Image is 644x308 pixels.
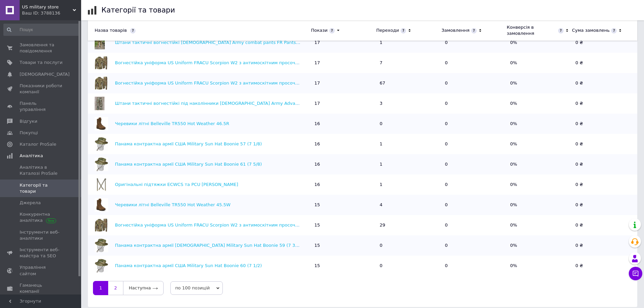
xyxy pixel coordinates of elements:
[20,141,56,147] span: Каталог ProSale
[95,158,108,171] img: Панама контрактна армії США Military Sun Hat Boonie 61 (7 5/8)
[507,53,572,73] td: 0%
[20,211,63,223] span: Конкурентна аналітика
[115,101,407,106] a: Штани тактичні вогнестійкі під наколінники [DEMOGRAPHIC_DATA] Army Advanced combat pants FR Multi...
[311,53,376,73] td: 17
[3,24,80,36] input: Пошук
[311,195,376,215] td: 15
[311,27,328,33] div: Покази
[20,282,63,294] span: Гаманець компанії
[95,97,104,110] img: Штани тактичні вогнестійкі під наколінники US Army Advanced combat pants FR Multicam Small short ...
[376,32,442,53] td: 1
[115,182,238,187] a: Оригінальні підтяжки ECWCS та PCU [PERSON_NAME]
[95,198,108,212] img: Черевики літні Belleville TR550 Hot Weather 45.5W
[572,93,637,114] td: 0 ₴
[376,256,442,276] td: 0
[442,53,507,73] td: 0
[629,267,642,280] button: Чат з покупцем
[20,42,63,54] span: Замовлення та повідомлення
[572,32,637,53] td: 0 ₴
[311,215,376,235] td: 15
[572,256,637,276] td: 0 ₴
[442,134,507,154] td: 0
[572,195,637,215] td: 0 ₴
[376,114,442,134] td: 0
[507,24,556,37] div: Конверсія в замовлення
[20,153,43,159] span: Аналітика
[20,200,41,206] span: Джерела
[507,114,572,134] td: 0%
[376,215,442,235] td: 29
[572,154,637,174] td: 0 ₴
[20,130,38,136] span: Покупці
[22,10,81,16] div: Ваш ID: 3788136
[20,60,63,66] span: Товари та послуги
[572,53,637,73] td: 0 ₴
[115,121,229,126] a: Черевики літні Belleville TR550 Hot Weather 46.5R
[115,60,365,65] a: Вогнестійка уніформа US Uniform FRACU Scorpion W2 з антимоскітним просоченням OCP Medium long (50/5)
[442,174,507,195] td: 0
[572,215,637,235] td: 0 ₴
[507,235,572,256] td: 0%
[20,118,37,124] span: Відгуки
[507,93,572,114] td: 0%
[507,134,572,154] td: 0%
[20,264,63,277] span: Управління сайтом
[311,73,376,93] td: 17
[95,259,108,273] img: Панама контрактна армії США Military Sun Hat Boonie 60 (7 1/2)
[311,32,376,53] td: 17
[311,256,376,276] td: 15
[93,281,108,295] a: 1
[311,154,376,174] td: 16
[20,247,63,259] span: Інструменти веб-майстра та SEO
[108,281,123,295] a: 2
[572,235,637,256] td: 0 ₴
[101,6,175,14] h1: Категорії та товари
[507,154,572,174] td: 0%
[376,154,442,174] td: 1
[20,71,70,77] span: [DEMOGRAPHIC_DATA]
[95,117,108,131] img: Черевики літні Belleville TR550 Hot Weather 46.5R
[311,114,376,134] td: 16
[507,256,572,276] td: 0%
[115,141,262,146] a: Панама контрактна армії США Military Sun Hat Boonie 57 (7 1/8)
[507,195,572,215] td: 0%
[88,27,308,33] div: Назва товарів
[572,134,637,154] td: 0 ₴
[572,114,637,134] td: 0 ₴
[170,281,223,295] span: по 100 позицій
[95,36,105,49] img: Штани тактичні вогнестійкі US Army combat pants FR Pants Multicam Large regular (52/4)
[115,40,363,45] a: Штани тактичні вогнестійкі [DEMOGRAPHIC_DATA] Army combat pants FR Pants Multicam Large regular (...
[572,73,637,93] td: 0 ₴
[442,154,507,174] td: 0
[115,222,366,228] a: Вогнестійка уніформа US Uniform FRACU Scorpion W2 з антимоскітним просоченням OCP Medium short (5...
[442,256,507,276] td: 0
[442,32,507,53] td: 0
[311,174,376,195] td: 16
[20,164,63,176] span: Аналітика в Каталозі ProSale
[22,4,73,10] span: US military store
[95,239,108,252] img: Панама контрактна армії США Military Sun Hat Boonie 59 (7 3/8)
[442,235,507,256] td: 0
[311,93,376,114] td: 17
[311,134,376,154] td: 16
[95,76,108,90] img: Вогнестійка уніформа US Uniform FRACU Scorpion W2 з антимоскітним просоченням OCP Medium-XLong (5...
[376,174,442,195] td: 1
[115,80,369,86] a: Вогнестійка уніформа US Uniform FRACU Scorpion W2 з антимоскітним просоченням OCP Medium-XLong (5...
[95,56,108,70] img: Вогнестійка уніформа US Uniform FRACU Scorpion W2 з антимоскітним просоченням OCP Medium long (50/5)
[115,202,231,207] a: Черевики літні Belleville TR550 Hot Weather 45.5W
[376,235,442,256] td: 0
[376,195,442,215] td: 4
[507,32,572,53] td: 0%
[442,73,507,93] td: 0
[572,174,637,195] td: 0 ₴
[95,178,108,191] img: Оригінальні підтяжки ECWCS та PCU Short
[442,93,507,114] td: 0
[115,243,301,248] a: Панама контрактна армії [DEMOGRAPHIC_DATA] Military Sun Hat Boonie 59 (7 3/8)
[311,235,376,256] td: 15
[442,215,507,235] td: 0
[123,281,164,295] a: Наступна
[507,174,572,195] td: 0%
[442,114,507,134] td: 0
[376,73,442,93] td: 67
[507,215,572,235] td: 0%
